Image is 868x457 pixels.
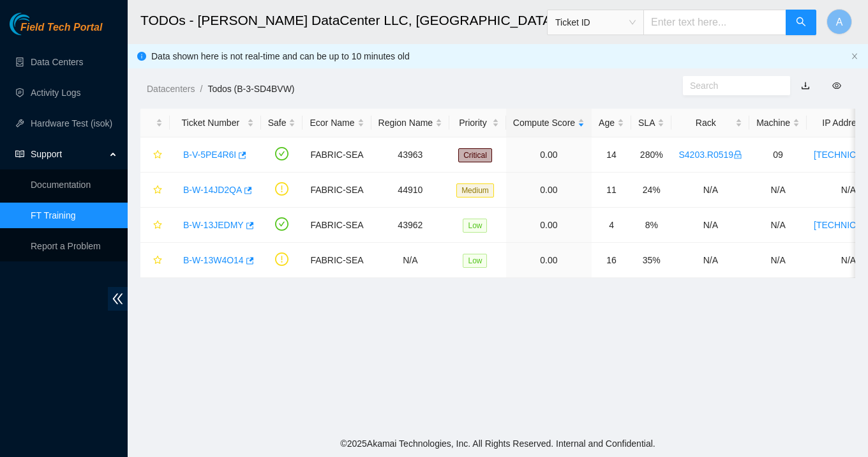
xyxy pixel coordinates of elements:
span: / [200,84,202,94]
span: exclamation-circle [275,252,288,266]
span: Critical [458,148,492,162]
td: 4 [592,208,631,243]
span: Medium [456,183,494,198]
span: Low [463,219,487,233]
p: Report a Problem [31,233,117,259]
td: 11 [592,173,631,208]
td: N/A [749,208,807,243]
input: Search [690,79,773,93]
span: exclamation-circle [275,182,288,196]
a: Documentation [31,180,91,190]
td: 43962 [371,208,450,243]
td: 09 [749,137,807,173]
td: 8% [631,208,671,243]
td: 24% [631,173,671,208]
span: eye [832,81,841,90]
td: N/A [749,243,807,278]
a: B-W-14JD2QA [183,185,242,195]
span: Support [31,141,106,167]
button: star [147,180,163,200]
td: N/A [671,173,749,208]
a: FT Training [31,210,76,221]
td: 0.00 [506,208,592,243]
span: Ticket ID [555,13,636,32]
a: download [801,81,810,91]
td: 280% [631,137,671,173]
span: check-circle [275,147,288,160]
a: B-V-5PE4R6I [183,150,236,160]
td: 43963 [371,137,450,173]
td: N/A [671,208,749,243]
a: B-W-13JEDMY [183,220,244,230]
td: 0.00 [506,243,592,278]
span: A [836,14,843,30]
a: Datacenters [147,84,195,94]
a: B-W-13W4O14 [183,255,244,265]
span: read [15,150,24,159]
button: star [147,144,163,165]
span: star [153,256,162,266]
td: 35% [631,243,671,278]
img: Akamai Technologies [10,13,64,35]
span: search [796,17,806,29]
button: download [791,75,819,96]
td: FABRIC-SEA [303,243,371,278]
input: Enter text here... [643,10,786,35]
a: S4203.R0519lock [678,150,742,160]
td: FABRIC-SEA [303,137,371,173]
span: double-left [108,287,128,311]
button: A [827,9,852,35]
td: N/A [671,243,749,278]
td: FABRIC-SEA [303,208,371,243]
span: Low [463,254,487,268]
button: star [147,215,163,235]
td: 14 [592,137,631,173]
td: 44910 [371,173,450,208]
td: N/A [371,243,450,278]
span: star [153,185,162,196]
td: 0.00 [506,137,592,173]
span: check-circle [275,217,288,231]
button: star [147,250,163,270]
footer: © 2025 Akamai Technologies, Inc. All Rights Reserved. Internal and Confidential. [128,430,868,457]
span: Field Tech Portal [20,22,102,34]
td: FABRIC-SEA [303,173,371,208]
td: 16 [592,243,631,278]
span: star [153,150,162,160]
button: search [786,10,816,35]
td: 0.00 [506,173,592,208]
a: Todos (B-3-SD4BVW) [207,84,294,94]
span: star [153,221,162,231]
a: Data Centers [31,57,83,67]
a: Hardware Test (isok) [31,118,112,128]
span: lock [733,150,742,159]
a: Activity Logs [31,88,81,98]
a: Akamai TechnologiesField Tech Portal [10,23,102,40]
button: close [851,52,858,61]
td: N/A [749,173,807,208]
